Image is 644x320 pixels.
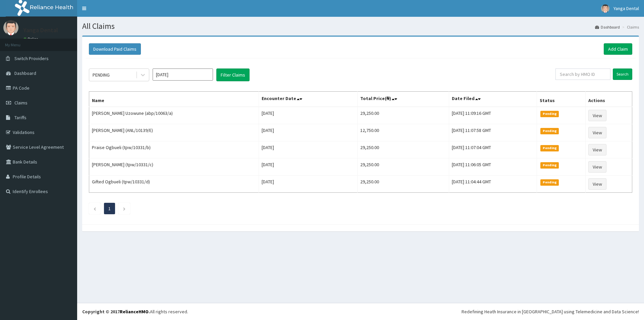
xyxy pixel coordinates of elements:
[588,127,606,138] a: View
[89,107,259,124] td: [PERSON_NAME] Uzowune (abp/10063/a)
[358,158,449,176] td: 29,250.00
[537,92,585,107] th: Status
[89,158,259,176] td: [PERSON_NAME] (tpw/10331/c)
[595,24,620,30] a: Dashboard
[540,128,559,134] span: Pending
[449,124,537,141] td: [DATE] 11:07:58 GMT
[216,68,250,81] button: Filter Claims
[540,145,559,151] span: Pending
[14,115,26,121] span: Tariffs
[89,92,259,107] th: Name
[89,43,141,55] button: Download Paid Claims
[120,309,149,315] a: RelianceHMO
[358,92,449,107] th: Total Price(₦)
[77,303,644,320] footer: All rights reserved.
[153,68,213,81] input: Select Month and Year
[449,92,537,107] th: Date Filed
[14,100,28,106] span: Claims
[93,72,110,78] div: PENDING
[540,162,559,168] span: Pending
[462,308,639,315] div: Redefining Heath Insurance in [GEOGRAPHIC_DATA] using Telemedicine and Data Science!
[358,176,449,193] td: 29,250.00
[14,55,49,61] span: Switch Providers
[93,205,96,212] a: Previous page
[449,141,537,158] td: [DATE] 11:07:04 GMT
[621,24,639,30] li: Claims
[613,5,639,11] span: Yanga Dental
[82,309,150,315] strong: Copyright © 2017 .
[259,158,357,176] td: [DATE]
[14,70,36,76] span: Dashboard
[588,178,606,190] a: View
[449,158,537,176] td: [DATE] 11:06:05 GMT
[259,92,357,107] th: Encounter Date
[259,107,357,124] td: [DATE]
[3,20,18,35] img: User Image
[588,161,606,173] a: View
[108,205,111,212] a: Page 1 is your current page
[89,176,259,193] td: Gifted Ogbueli (tpw/10331/d)
[613,68,632,80] input: Search
[123,205,126,212] a: Next page
[82,22,639,31] h1: All Claims
[259,124,357,141] td: [DATE]
[23,27,58,33] p: Yanga Dental
[585,92,632,107] th: Actions
[588,110,606,121] a: View
[555,68,610,80] input: Search by HMO ID
[449,176,537,193] td: [DATE] 11:04:44 GMT
[23,37,40,41] a: Online
[540,179,559,185] span: Pending
[89,124,259,141] td: [PERSON_NAME] (ANL/10139/E)
[259,141,357,158] td: [DATE]
[358,107,449,124] td: 29,250.00
[449,107,537,124] td: [DATE] 11:09:16 GMT
[358,141,449,158] td: 29,250.00
[89,141,259,158] td: Praise Ogbueli (tpw/10331/b)
[604,43,632,55] a: Add Claim
[588,144,606,155] a: View
[259,176,357,193] td: [DATE]
[358,124,449,141] td: 12,750.00
[601,4,609,13] img: User Image
[540,111,559,117] span: Pending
